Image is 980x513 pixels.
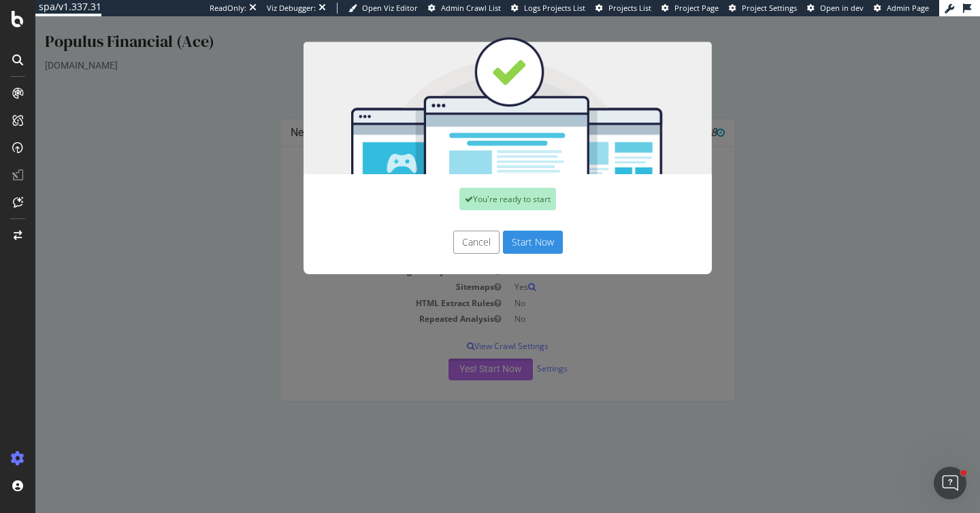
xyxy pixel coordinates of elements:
button: Start Now [468,214,527,237]
a: Open Viz Editor [348,3,418,14]
span: Project Settings [742,3,797,13]
iframe: Intercom live chat [934,467,966,499]
a: Open in dev [807,3,864,14]
div: You're ready to start [424,171,521,194]
span: Project Page [674,3,719,13]
div: Viz Debugger: [267,3,316,14]
span: Logs Projects List [524,3,585,13]
span: Admin Page [887,3,929,13]
a: Project Settings [729,3,797,14]
iframe: To enrich screen reader interactions, please activate Accessibility in Grammarly extension settings [35,16,980,513]
a: Admin Crawl List [428,3,501,14]
a: Project Page [661,3,719,14]
a: Logs Projects List [511,3,585,14]
button: Cancel [418,214,464,237]
span: Admin Crawl List [441,3,501,13]
a: Projects List [595,3,651,14]
span: Open Viz Editor [362,3,418,13]
img: You're all set! [268,20,676,158]
div: ReadOnly: [210,3,246,14]
a: Admin Page [874,3,929,14]
span: Open in dev [820,3,864,13]
span: Projects List [608,3,651,13]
